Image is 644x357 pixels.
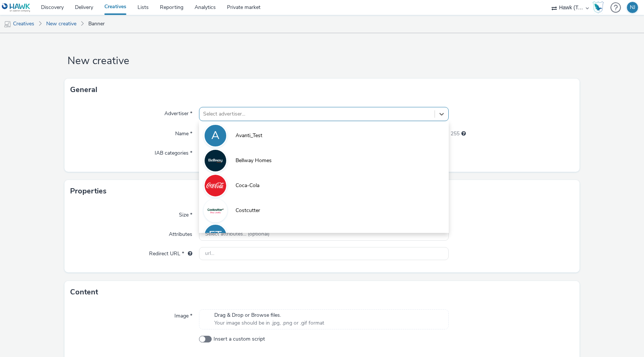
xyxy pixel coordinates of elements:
h3: Properties [70,186,107,197]
div: NJ [630,2,635,13]
span: Avanti_Test [236,132,262,139]
div: ET [209,225,222,246]
label: Advertiser * [161,107,195,117]
label: Image * [171,309,195,320]
div: A [211,125,220,146]
img: Costcutter [205,200,226,221]
h3: General [70,84,97,95]
img: undefined Logo [2,3,31,12]
input: url... [199,247,449,260]
img: mobile [4,20,11,28]
label: Redirect URL * [146,247,195,258]
span: Drag & Drop or Browse files. [214,312,324,319]
span: [PERSON_NAME] [236,232,277,239]
img: Coca-Cola [205,175,226,196]
a: Hawk Academy [593,1,607,13]
label: IAB categories * [152,146,195,157]
span: Select attributes... (optional) [205,231,269,237]
label: Attributes [166,228,195,238]
a: Banner [85,15,108,33]
a: New creative [42,15,80,33]
span: Bellway Homes [236,157,272,164]
span: Your image should be in .jpg, .png or .gif format [214,319,324,327]
label: Size * [176,208,195,219]
img: Hawk Academy [593,1,604,13]
h3: Content [70,287,98,298]
label: Name * [172,127,195,138]
span: Insert a custom script [214,335,265,343]
div: Maximum 255 characters [461,130,466,138]
span: Coca-Cola [236,182,259,189]
span: 255 [451,130,460,138]
div: URL will be used as a validation URL with some SSPs and it will be the redirection URL of your cr... [184,250,192,258]
span: Costcutter [236,207,260,214]
h1: New creative [64,54,580,68]
img: Bellway Homes [205,150,226,171]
